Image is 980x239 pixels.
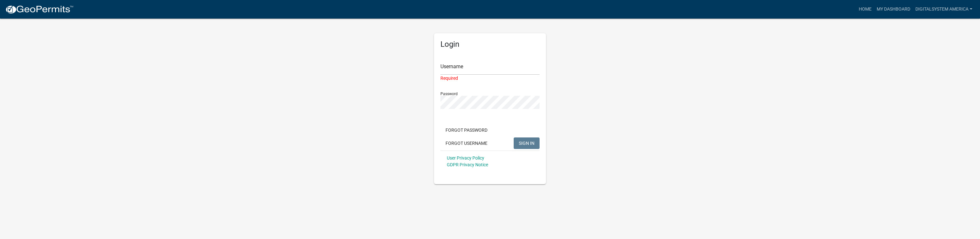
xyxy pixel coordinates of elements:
a: User Privacy Policy [447,155,484,161]
h5: Login [440,40,540,49]
a: My Dashboard [874,3,913,15]
span: SIGN IN [519,140,534,145]
div: Required [440,75,540,82]
button: Forgot Username [440,137,493,149]
a: Home [856,3,874,15]
a: Digitalsystem America [913,3,975,15]
button: SIGN IN [514,137,540,149]
a: GDPR Privacy Notice [447,162,488,167]
button: Forgot Password [440,124,493,136]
